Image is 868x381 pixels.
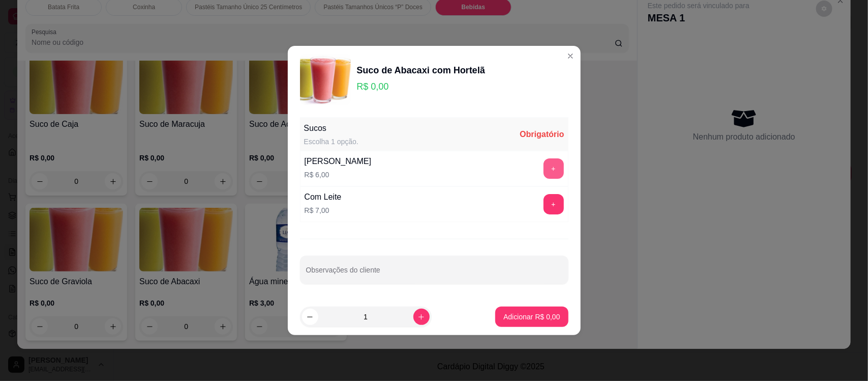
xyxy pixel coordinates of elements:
div: Escolha 1 opção. [304,137,358,147]
div: Suco de Abacaxi com Hortelã [357,63,485,77]
button: increase-product-quantity [413,309,430,325]
div: Com Leite [305,191,342,203]
button: Adicionar R$ 0,00 [495,307,568,327]
button: decrease-product-quantity [302,309,318,325]
input: Observações do cliente [306,269,562,279]
button: add [544,158,564,179]
div: [PERSON_NAME] [305,155,372,168]
button: Close [562,48,579,64]
p: R$ 7,00 [305,205,342,215]
div: Sucos [304,122,358,134]
p: Adicionar R$ 0,00 [503,312,560,322]
img: product-image [300,54,351,105]
p: R$ 0,00 [357,79,485,94]
p: R$ 6,00 [305,170,372,180]
div: Obrigatório [520,128,564,141]
button: add [544,194,564,214]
